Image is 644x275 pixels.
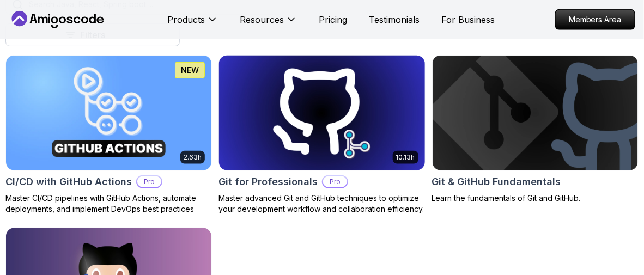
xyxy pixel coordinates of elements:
p: Members Area [556,10,635,29]
p: Pro [137,176,161,187]
p: 2.63h [184,153,202,162]
img: Git & GitHub Fundamentals card [433,56,638,170]
a: Git for Professionals card10.13hGit for ProfessionalsProMaster advanced Git and GitHub techniques... [218,55,425,215]
p: Learn the fundamentals of Git and GitHub. [432,193,639,204]
p: Master advanced Git and GitHub techniques to optimize your development workflow and collaboration... [218,193,425,215]
h2: CI/CD with GitHub Actions [5,174,132,190]
p: NEW [181,65,199,76]
img: Git for Professionals card [214,53,430,174]
p: Pro [323,176,347,187]
p: 10.13h [396,153,415,162]
p: Resources [240,13,284,26]
button: Products [167,13,218,35]
a: Members Area [555,9,635,30]
a: For Business [441,13,495,26]
p: Products [167,13,205,26]
a: Pricing [319,13,347,26]
a: CI/CD with GitHub Actions card2.63hNEWCI/CD with GitHub ActionsProMaster CI/CD pipelines with Git... [5,55,212,215]
h2: Git & GitHub Fundamentals [432,174,561,190]
button: Resources [240,13,297,35]
img: CI/CD with GitHub Actions card [6,56,211,170]
a: Testimonials [369,13,420,26]
p: Master CI/CD pipelines with GitHub Actions, automate deployments, and implement DevOps best pract... [5,193,212,215]
h2: Git for Professionals [218,174,318,190]
a: Git & GitHub Fundamentals cardGit & GitHub FundamentalsLearn the fundamentals of Git and GitHub. [432,55,639,204]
